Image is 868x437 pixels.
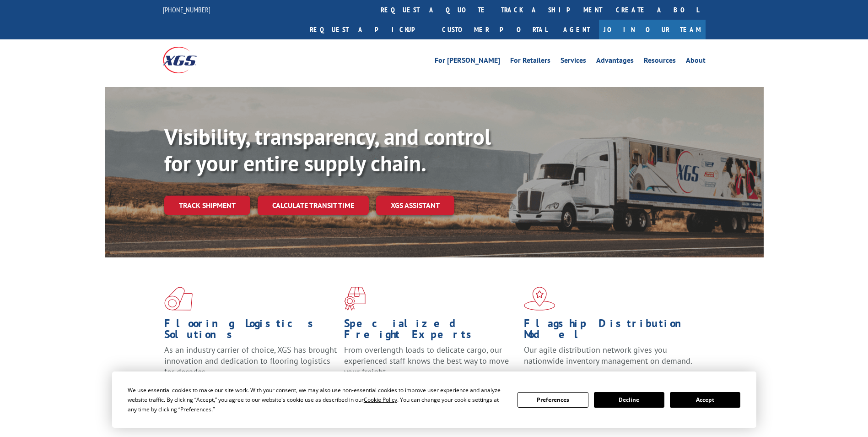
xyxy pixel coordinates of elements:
[524,287,555,311] img: xgs-icon-flagship-distribution-model-red
[344,344,517,385] p: From overlength loads to delicate cargo, our experienced staff knows the best way to move your fr...
[596,57,634,67] a: Advantages
[594,392,664,408] button: Decline
[344,287,366,311] img: xgs-icon-focused-on-flooring-red
[164,196,250,215] a: Track shipment
[524,318,697,344] h1: Flagship Distribution Model
[180,405,211,413] span: Preferences
[561,57,586,67] a: Services
[164,122,491,177] b: Visibility, transparency, and control for your entire supply chain.
[518,392,588,408] button: Preferences
[554,20,599,39] a: Agent
[164,287,193,311] img: xgs-icon-total-supply-chain-intelligence-red
[344,318,517,344] h1: Specialized Freight Experts
[128,385,507,414] div: We use essential cookies to make our site work. With your consent, we may also use non-essential ...
[164,318,337,344] h1: Flooring Logistics Solutions
[599,20,706,39] a: Join Our Team
[163,5,210,14] a: [PHONE_NUMBER]
[524,344,692,366] span: Our agile distribution network gives you nationwide inventory management on demand.
[435,57,500,67] a: For [PERSON_NAME]
[164,344,337,377] span: As an industry carrier of choice, XGS has brought innovation and dedication to flooring logistics...
[686,57,706,67] a: About
[258,196,369,215] a: Calculate transit time
[510,57,550,67] a: For Retailers
[376,196,454,215] a: XGS ASSISTANT
[644,57,676,67] a: Resources
[303,20,435,39] a: Request a pickup
[364,396,397,404] span: Cookie Policy
[435,20,554,39] a: Customer Portal
[112,371,756,428] div: Cookie Consent Prompt
[670,392,740,408] button: Accept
